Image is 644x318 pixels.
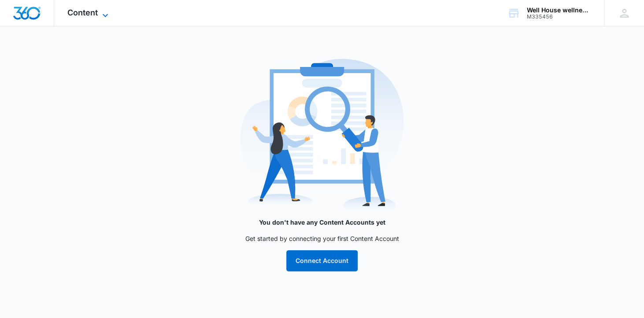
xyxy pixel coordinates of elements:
[527,14,591,20] div: account id
[146,218,498,227] p: You don't have any Content Accounts yet
[286,250,358,271] button: Connect Account
[67,8,98,17] span: Content
[241,55,403,218] img: no-preview.svg
[146,234,498,243] p: Get started by connecting your first Content Account
[527,7,591,14] div: account name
